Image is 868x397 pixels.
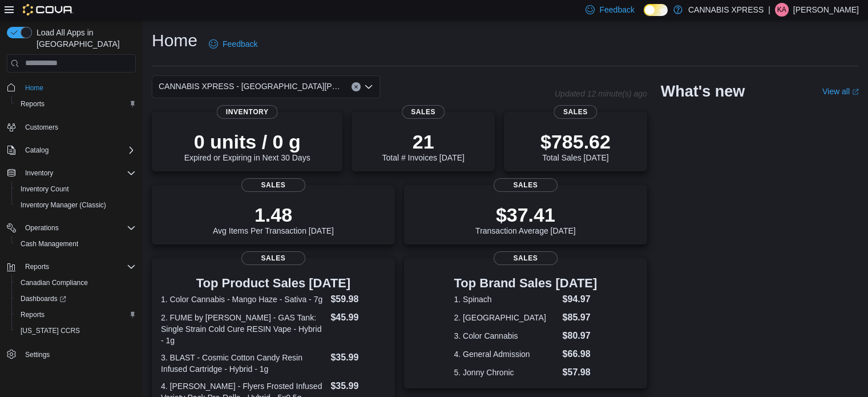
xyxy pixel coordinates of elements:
svg: External link [852,89,859,95]
dd: $57.98 [563,366,597,379]
dt: 2. FUME by [PERSON_NAME] - GAS Tank: Single Strain Cold Cure RESIN Vape - Hybrid - 1g [161,312,326,346]
input: Dark Mode [644,4,668,16]
span: Dark Mode [644,16,644,17]
span: Reports [16,308,136,322]
button: Catalog [2,142,140,158]
span: Sales [494,251,558,265]
span: Sales [554,105,597,119]
p: CANNABIS XPRESS [688,3,764,17]
button: Reports [21,260,54,274]
span: Customers [25,123,58,132]
h3: Top Brand Sales [DATE] [454,276,597,290]
span: Feedback [599,4,634,15]
dd: $80.97 [563,329,597,343]
p: | [768,3,770,17]
dd: $85.97 [563,311,597,324]
span: [US_STATE] CCRS [21,326,80,335]
div: Transaction Average [DATE] [475,203,576,235]
span: Customers [21,120,136,134]
h1: Home [152,29,197,52]
a: View allExternal link [822,87,859,96]
p: $37.41 [475,203,576,226]
p: $785.62 [540,130,611,153]
span: Home [25,83,43,93]
button: Reports [11,307,140,323]
nav: Complex example [7,75,136,392]
span: Sales [402,105,445,119]
span: Cash Management [21,239,78,248]
p: 1.48 [213,203,334,226]
span: Home [21,81,136,95]
span: Reports [21,310,45,319]
button: [US_STATE] CCRS [11,323,140,339]
h2: What's new [661,82,745,101]
p: Updated 12 minute(s) ago [555,89,647,98]
a: Reports [16,308,49,322]
dd: $45.99 [330,311,385,324]
dd: $35.99 [330,379,385,393]
span: Settings [25,350,50,359]
button: Canadian Compliance [11,275,140,291]
div: Total # Invoices [DATE] [382,130,464,162]
dt: 4. General Admission [454,348,558,360]
span: Inventory Count [21,185,69,194]
span: Sales [494,178,558,192]
p: 21 [382,130,464,153]
span: Operations [21,221,136,235]
span: Inventory Manager (Classic) [16,198,136,212]
span: Inventory Count [16,182,136,196]
span: Inventory [25,169,53,178]
dd: $94.97 [563,292,597,306]
a: Canadian Compliance [16,276,92,290]
button: Operations [21,221,63,235]
span: Reports [21,260,136,274]
dt: 2. [GEOGRAPHIC_DATA] [454,312,558,323]
a: Feedback [204,33,262,55]
p: 0 units / 0 g [184,130,310,153]
a: Customers [21,121,63,134]
span: CANNABIS XPRESS - [GEOGRAPHIC_DATA][PERSON_NAME] ([GEOGRAPHIC_DATA]) [159,79,340,93]
button: Inventory Manager (Classic) [11,197,140,213]
span: Dashboards [16,292,136,306]
a: Dashboards [16,292,71,306]
span: Catalog [25,146,49,155]
div: Expired or Expiring in Next 30 Days [184,130,310,162]
a: Dashboards [11,291,140,307]
button: Settings [2,346,140,362]
a: Cash Management [16,237,83,251]
span: Dashboards [21,294,66,303]
button: Clear input [352,82,361,91]
dd: $59.98 [330,292,385,306]
button: Home [2,79,140,96]
span: Canadian Compliance [21,278,88,287]
button: Inventory Count [11,181,140,197]
button: Operations [2,220,140,236]
p: [PERSON_NAME] [793,3,859,17]
span: Inventory [217,105,278,119]
span: Cash Management [16,237,136,251]
dt: 5. Jonny Chronic [454,367,558,378]
img: Cova [23,4,74,15]
dt: 3. BLAST - Cosmic Cotton Candy Resin Infused Cartridge - Hybrid - 1g [161,352,326,375]
span: Inventory [21,166,136,180]
div: Avg Items Per Transaction [DATE] [213,203,334,235]
span: Feedback [223,38,257,50]
span: Sales [241,251,305,265]
dd: $35.99 [330,351,385,364]
span: Washington CCRS [16,324,136,338]
dt: 3. Color Cannabis [454,330,558,342]
button: Open list of options [364,82,373,91]
span: Reports [16,97,136,111]
dt: 1. Color Cannabis - Mango Haze - Sativa - 7g [161,294,326,305]
div: Total Sales [DATE] [540,130,611,162]
span: Settings [21,347,136,361]
button: Cash Management [11,236,140,252]
span: Reports [25,262,49,271]
dt: 1. Spinach [454,294,558,305]
a: Inventory Count [16,182,74,196]
a: Home [21,81,48,95]
button: Inventory [21,166,58,180]
span: Load All Apps in [GEOGRAPHIC_DATA] [32,27,136,50]
a: Settings [21,348,54,362]
span: Inventory Manager (Classic) [21,200,106,210]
